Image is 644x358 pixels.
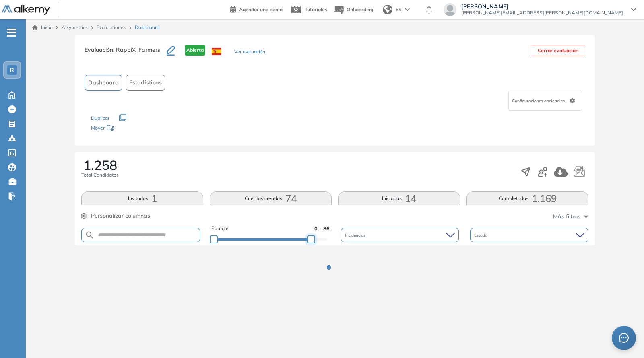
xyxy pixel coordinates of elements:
span: ES [396,6,402,13]
span: Puntaje [211,225,229,232]
img: world [383,5,392,14]
button: Cuentas creadas74 [210,191,332,205]
span: Agendar una demo [239,6,283,12]
span: Dashboard [135,24,159,31]
span: Total Candidatos [81,171,119,179]
span: Duplicar [91,115,109,121]
span: Onboarding [347,6,373,12]
span: Personalizar columnas [91,212,150,220]
button: Estadísticas [126,75,165,91]
img: Logo [2,5,50,15]
button: Ver evaluación [234,48,265,57]
span: 0 - 86 [314,225,330,232]
h3: Evaluación [85,45,167,62]
span: R [10,67,14,73]
span: [PERSON_NAME] [461,3,623,10]
span: Más filtros [553,212,580,221]
a: Agendar una demo [230,4,283,14]
button: Personalizar columnas [81,212,150,220]
img: ESP [212,48,221,55]
span: : RappiX_Farmers [113,46,160,53]
a: Inicio [32,24,53,31]
button: Completadas1.169 [466,191,588,205]
span: 1.258 [83,158,117,171]
div: Mover [91,121,171,136]
span: Alkymetrics [62,24,88,30]
span: Abierta [185,45,205,56]
span: Tutoriales [305,6,327,12]
button: Invitados1 [81,191,203,205]
span: message [619,333,629,343]
i: - [7,32,16,33]
button: Onboarding [334,1,373,19]
span: [PERSON_NAME][EMAIL_ADDRESS][PERSON_NAME][DOMAIN_NAME] [461,10,623,16]
img: arrow [405,8,410,11]
button: Más filtros [553,212,588,221]
span: Estadísticas [129,78,162,87]
button: Iniciadas14 [338,191,460,205]
a: Evaluaciones [97,24,126,30]
button: Cerrar evaluación [531,45,585,56]
span: Estado [474,232,489,238]
div: Incidencias [341,228,459,242]
span: Configuraciones opcionales [512,98,566,104]
span: Incidencias [345,232,367,238]
button: Dashboard [85,75,122,91]
span: Dashboard [88,78,119,87]
div: Estado [470,228,588,242]
div: Configuraciones opcionales [508,91,582,111]
img: SEARCH_ALT [85,230,95,240]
